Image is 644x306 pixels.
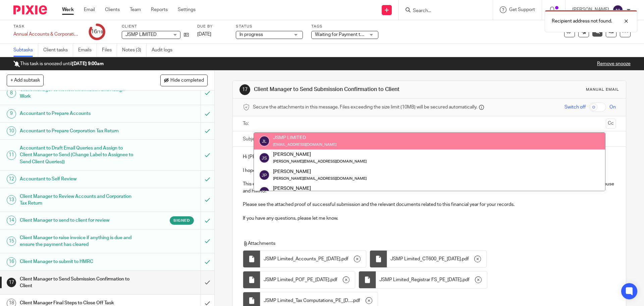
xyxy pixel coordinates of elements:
small: [PERSON_NAME][EMAIL_ADDRESS][DOMAIN_NAME] [273,177,367,180]
div: 16 [7,257,16,267]
p: Attachments [243,240,603,247]
a: Settings [178,6,196,13]
span: JSMP Limited_Accounts_PE_[DATE] [264,256,340,262]
div: 15 [7,236,16,246]
label: Client [122,24,189,29]
label: Tags [311,24,378,29]
span: In progress [239,32,263,37]
h1: Client Manager to Send Submission Confirmation to Client [254,86,444,93]
img: svg%3E [259,170,270,180]
a: Work [62,6,74,13]
h1: Accountant to Prepare Corporation Tax Return [20,126,136,136]
div: 8 [7,88,16,98]
small: /19 [97,30,103,34]
div: 17 [7,278,16,287]
h1: Client Manager to submit to HMRC [20,257,136,267]
a: Email [84,6,95,13]
span: pdf [341,256,348,262]
button: + Add subtask [7,75,44,86]
small: [EMAIL_ADDRESS][DOMAIN_NAME] [273,143,336,146]
a: Remove snooze [597,61,631,66]
div: 11 [7,150,16,160]
small: [PERSON_NAME][EMAIL_ADDRESS][DOMAIN_NAME] [273,160,367,163]
p: This email is to confirm that JSMP LIMITED Limited Company Accounts and Corporation Tax Return fo... [243,181,615,194]
p: I hope you are well. [243,167,615,174]
label: Status [236,24,303,29]
button: Hide completed [160,75,208,86]
span: pdf [330,276,337,283]
span: pdf [463,276,470,283]
div: Annual Accounts & Corporation Tax Return - [DATE] [13,31,80,38]
p: This task is snoozed until [13,60,104,67]
a: Team [130,6,141,13]
b: [DATE] 9:00am [72,61,104,66]
a: Notes (3) [122,44,147,57]
div: . [260,271,355,288]
div: 13 [7,195,16,205]
div: . [387,251,486,267]
a: Emails [78,44,97,57]
span: pdf [462,256,469,262]
h1: Client Manager to Review Accounts and Corporation Tax Return [20,191,136,209]
div: 9 [7,109,16,119]
div: 16 [91,28,103,36]
p: Please see the attached proof of successful submission and the relevant documents related to this... [243,201,615,208]
h1: Accountant to Self Review [20,174,136,184]
label: Subject: [243,136,260,142]
span: Waiting for Payment to Clear + 1 [315,32,382,37]
label: Due by [197,24,227,29]
div: Annual Accounts &amp; Corporation Tax Return - March 31, 2025 [13,31,80,38]
div: . [376,271,487,288]
span: Signed [173,218,190,223]
label: Task [13,24,80,29]
div: 10 [7,126,16,136]
h1: Client Manager to send to client for review [20,215,136,225]
span: Hide completed [170,78,204,83]
span: JSMP Limited_POF_PE_[DATE] [264,276,329,283]
span: JSMP Limited_Registrar FS_PE_[DATE] [379,276,462,283]
div: [PERSON_NAME] [273,151,367,158]
span: Secure the attachments in this message. Files exceeding the size limit (10MB) will be secured aut... [253,104,477,111]
button: Cc [606,119,616,129]
img: svg%3E [259,186,270,197]
h1: Accountant to Draft Email Queries and Assign to Client Manager to Send (Change Label to Assignee ... [20,143,136,167]
div: 17 [239,84,250,95]
span: [DATE] [197,32,211,37]
div: . [260,251,366,267]
h1: Client Manager to Review Information and Assign Work [20,85,136,102]
h1: Client Manager to Send Submission Confirmation to Client [20,274,136,291]
div: Manual email [586,87,619,92]
div: JSMP LIMITED [273,134,336,141]
span: On [609,104,616,111]
label: To: [243,120,250,127]
div: 14 [7,216,16,225]
span: Switch off [565,104,586,111]
span: JSMP Limited_Tax Computations_PE_[DATE] [264,297,352,304]
div: 12 [7,174,16,184]
div: [PERSON_NAME] [273,168,367,175]
a: Reports [151,6,168,13]
span: JSMP Limited_CT600_PE_[DATE] [390,256,461,262]
img: Pixie [13,5,47,14]
p: Hi [PERSON_NAME], [243,154,615,160]
span: JSMP LIMITED [125,32,157,37]
span: pdf [353,297,360,304]
img: svg%3E [612,5,623,15]
p: Recipient address not found. [552,18,612,25]
img: svg%3E [259,136,270,146]
a: Audit logs [152,44,177,57]
div: [PERSON_NAME] [273,185,336,192]
h1: Client Manager to raise invoice if anything is due and ensure the payment has cleared [20,233,136,250]
a: Files [102,44,117,57]
a: Clients [105,6,120,13]
a: Subtasks [13,44,38,57]
p: If you have any questions, please let me know. [243,215,615,222]
a: Client tasks [43,44,73,57]
img: svg%3E [259,152,270,163]
h1: Accountant to Prepare Accounts [20,108,136,119]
